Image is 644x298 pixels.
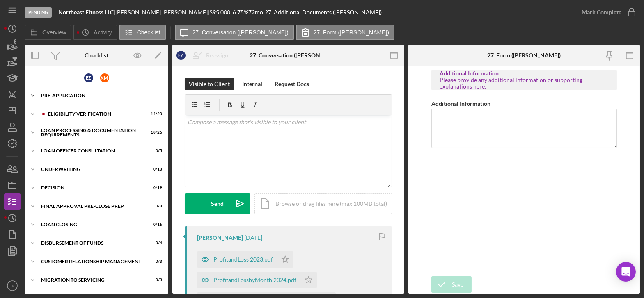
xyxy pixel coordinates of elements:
b: Northeast Fitness LLC [58,9,114,16]
div: Decision [41,185,142,190]
div: Final Approval Pre-Close Prep [41,204,142,209]
div: [PERSON_NAME] [PERSON_NAME] | [115,9,209,16]
div: [PERSON_NAME] [197,234,243,241]
div: Loan Officer Consultation [41,148,142,153]
div: Request Docs [275,78,309,90]
div: ProfitandLossbyMonth 2024.pdf [213,277,296,283]
button: TK [4,278,21,294]
label: Overview [42,29,66,36]
div: Please provide any additional information or supporting explanations here: [440,77,609,90]
div: 0 / 18 [147,167,162,172]
button: Request Docs [270,78,313,90]
div: 0 / 16 [147,222,162,227]
button: Internal [238,78,266,90]
div: Mark Complete [582,4,621,20]
div: Disbursement of Funds [41,241,142,246]
div: 14 / 20 [147,111,162,116]
button: Activity [73,25,117,40]
button: Send [185,193,250,214]
div: 0 / 8 [147,204,162,209]
div: 27. Form ([PERSON_NAME]) [487,52,561,59]
div: | 27. Additional Documents ([PERSON_NAME]) [263,9,382,16]
div: Checklist [85,52,108,59]
div: 0 / 5 [147,148,162,153]
div: Open Intercom Messenger [616,262,636,282]
button: Checklist [119,25,166,40]
div: Pending [25,7,52,18]
div: 0 / 3 [147,278,162,282]
label: 27. Conversation ([PERSON_NAME]) [193,29,289,36]
button: Visible to Client [185,78,234,90]
button: Overview [25,25,71,40]
div: Reassign [206,47,228,64]
text: TK [10,284,15,288]
div: Eligibility Verification [48,111,142,116]
div: 0 / 3 [147,259,162,264]
span: $95,000 [209,9,230,16]
div: Customer Relationship Management [41,259,142,264]
div: Additional Information [440,70,609,77]
div: 27. Conversation ([PERSON_NAME]) [250,52,327,59]
div: Underwriting [41,167,142,172]
div: Internal [242,78,262,90]
div: K M [100,73,109,82]
div: Save [452,276,463,293]
div: Pre-Application [41,93,158,98]
label: 27. Form ([PERSON_NAME]) [314,29,389,36]
div: E Z [176,51,186,60]
div: 6.75 % [233,9,248,16]
time: 2025-08-29 00:32 [244,234,262,241]
div: ProfitandLoss 2023.pdf [213,256,273,263]
div: E Z [84,73,93,82]
label: Additional Information [431,100,490,107]
div: 18 / 26 [147,130,162,135]
button: EZReassign [172,47,236,64]
button: 27. Form ([PERSON_NAME]) [296,25,394,40]
button: 27. Conversation ([PERSON_NAME]) [175,25,294,40]
label: Activity [94,29,112,36]
div: Send [211,193,224,214]
button: ProfitandLossbyMonth 2024.pdf [197,272,317,288]
button: Mark Complete [573,4,640,20]
div: 0 / 19 [147,185,162,190]
button: ProfitandLoss 2023.pdf [197,251,293,268]
div: 72 mo [248,9,263,16]
div: Migration to Servicing [41,278,142,282]
div: | [58,9,115,16]
div: Loan Closing [41,222,142,227]
button: Save [431,276,472,293]
div: Loan Processing & Documentation Requirements [41,128,142,137]
label: Checklist [137,29,160,36]
div: 0 / 4 [147,241,162,246]
div: Visible to Client [189,78,230,90]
